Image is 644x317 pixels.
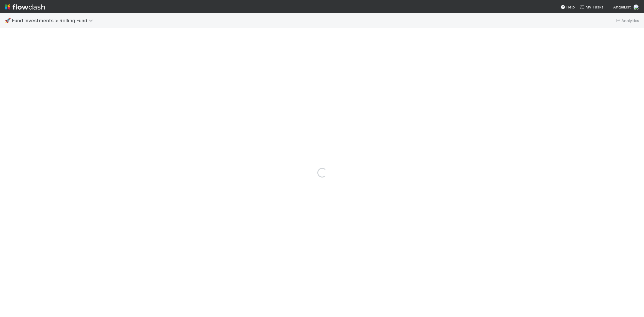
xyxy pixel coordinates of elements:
[633,4,639,10] img: avatar_1a1d5361-16dd-4910-a949-020dcd9f55a3.png
[613,5,631,9] span: AngelList
[12,18,96,24] span: Fund Investments > Rolling Fund
[560,4,575,10] div: Help
[615,17,639,24] a: Analytics
[5,18,11,23] span: 🚀
[580,5,604,9] span: My Tasks
[580,4,604,10] a: My Tasks
[5,2,45,12] img: logo-inverted-e16ddd16eac7371096b0.svg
